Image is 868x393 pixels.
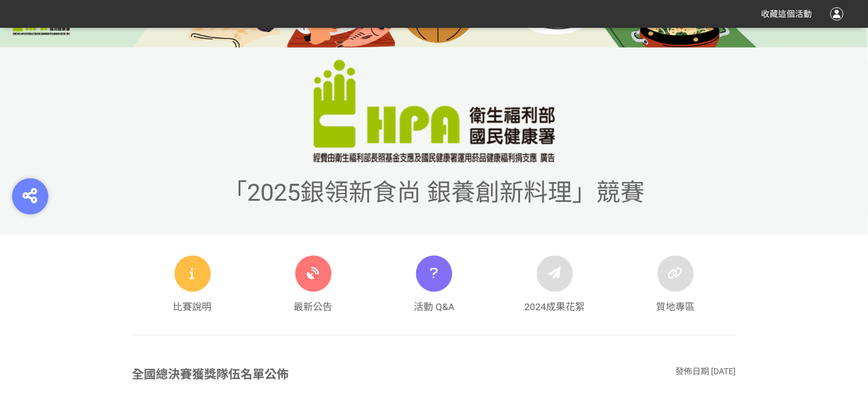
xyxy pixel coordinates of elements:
span: 活動 Q&A [414,300,454,315]
span: 最新公告 [294,300,333,315]
a: 2024成果花絮 [495,235,616,336]
span: 「2025銀領新食尚 銀養創新料理」競賽 [223,178,645,207]
a: 最新公告 [253,235,374,336]
span: 2024成果花絮 [525,300,585,315]
img: 「2025銀領新食尚 銀養創新料理」競賽 [313,60,555,163]
a: 「2025銀領新食尚 銀養創新料理」競賽 [223,195,645,202]
span: 收藏這個活動 [762,9,812,19]
div: 全國總決賽獲獎隊伍名單公佈 [132,366,289,384]
span: 質地專區 [657,300,695,315]
a: 活動 Q&A [374,235,495,336]
div: 發佈日期 [DATE] [676,366,736,384]
a: 比賽說明 [132,235,253,336]
a: 質地專區 [616,235,736,336]
span: 比賽說明 [173,300,212,315]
